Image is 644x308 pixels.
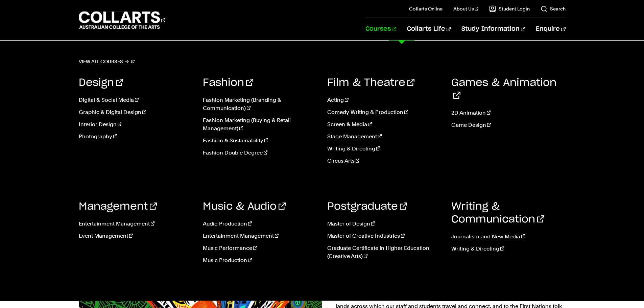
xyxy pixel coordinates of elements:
a: Digital & Social Media [79,96,193,104]
a: Audio Production [203,220,317,228]
a: Fashion & Sustainability [203,137,317,145]
a: Comedy Writing & Production [327,108,442,116]
div: Go to homepage [79,10,165,30]
a: 2D Animation [451,109,566,117]
a: Fashion [203,78,253,88]
a: Journalism and New Media [451,233,566,241]
a: Film & Theatre [327,78,414,88]
a: Master of Creative Industries [327,232,442,240]
a: Entertainment Management [79,220,193,228]
a: Writing & Communication [451,202,544,224]
a: Study Information [461,18,525,40]
a: Graphic & Digital Design [79,108,193,116]
a: Music Production [203,256,317,264]
a: Game Design [451,121,566,129]
a: Fashion Marketing (Branding & Communication) [203,96,317,112]
a: Master of Design [327,220,442,228]
a: Photography [79,133,193,141]
a: Fashion Double Degree [203,149,317,157]
a: Graduate Certificate in Higher Education (Creative Arts) [327,244,442,260]
a: Writing & Directing [327,145,442,153]
a: Writing & Directing [451,245,566,253]
a: Music & Audio [203,202,286,212]
a: Music Performance [203,244,317,252]
a: Design [79,78,123,88]
a: Games & Animation [451,78,556,101]
a: View all courses [79,57,135,66]
a: Search [541,5,566,12]
a: Collarts Life [407,18,451,40]
a: Student Login [489,5,530,12]
a: Enquire [536,18,565,40]
a: Postgraduate [327,202,407,212]
a: Fashion Marketing (Buying & Retail Management) [203,116,317,133]
a: Screen & Media [327,120,442,128]
a: Interior Design [79,120,193,128]
a: Courses [365,18,396,40]
a: About Us [453,5,478,12]
a: Entertainment Management [203,232,317,240]
a: Event Management [79,232,193,240]
a: Acting [327,96,442,104]
a: Collarts Online [409,5,443,12]
a: Circus Arts [327,157,442,165]
a: Management [79,202,157,212]
a: Stage Management [327,133,442,141]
